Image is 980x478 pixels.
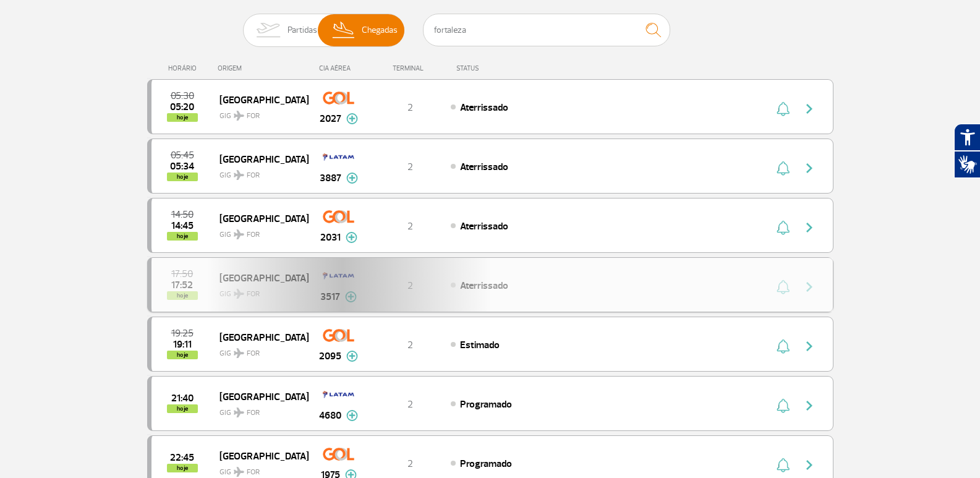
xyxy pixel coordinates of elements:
img: mais-info-painel-voo.svg [346,410,358,421]
span: [GEOGRAPHIC_DATA] [219,151,299,167]
img: destiny_airplane.svg [234,229,244,239]
img: seta-direita-painel-voo.svg [802,398,817,413]
span: FOR [247,467,260,478]
span: [GEOGRAPHIC_DATA] [219,388,299,404]
img: destiny_airplane.svg [234,467,244,477]
span: GIG [219,341,299,359]
span: 2 [407,458,413,470]
img: seta-direita-painel-voo.svg [802,339,817,354]
span: 2025-10-01 05:45:00 [171,151,194,160]
input: Voo, cidade ou cia aérea [423,14,670,46]
span: hoje [167,404,198,413]
span: hoje [167,113,198,122]
img: seta-direita-painel-voo.svg [802,101,817,116]
img: destiny_airplane.svg [234,408,244,417]
span: GIG [219,460,299,478]
span: 2031 [320,230,341,245]
img: sino-painel-voo.svg [777,220,790,235]
div: ORIGEM [218,64,308,72]
img: destiny_airplane.svg [234,348,244,358]
span: [GEOGRAPHIC_DATA] [219,210,299,226]
span: 2 [407,339,413,351]
span: Partidas [288,14,317,46]
span: GIG [219,223,299,241]
img: sino-painel-voo.svg [777,101,790,116]
span: [GEOGRAPHIC_DATA] [219,448,299,464]
span: 2 [407,220,413,233]
img: sino-painel-voo.svg [777,161,790,176]
img: sino-painel-voo.svg [777,398,790,413]
span: 2095 [319,349,341,364]
span: GIG [219,163,299,181]
span: FOR [247,170,260,181]
span: [GEOGRAPHIC_DATA] [219,92,299,108]
span: 2025-10-01 05:20:08 [170,103,194,111]
button: Abrir tradutor de língua de sinais. [954,151,980,178]
span: 4680 [319,408,341,423]
span: hoje [167,173,198,181]
span: hoje [167,232,198,241]
div: TERMINAL [370,64,450,72]
span: GIG [219,401,299,419]
span: 2025-10-01 14:45:30 [171,221,194,230]
div: CIA AÉREA [308,64,370,72]
span: Aterrissado [460,161,508,173]
img: sino-painel-voo.svg [777,339,790,354]
span: 2025-10-01 19:11:00 [173,340,192,349]
span: FOR [247,229,260,241]
button: Abrir recursos assistivos. [954,124,980,151]
span: Estimado [460,339,500,351]
img: seta-direita-painel-voo.svg [802,161,817,176]
span: Programado [460,398,512,411]
span: 2 [407,161,413,173]
img: seta-direita-painel-voo.svg [802,458,817,472]
img: destiny_airplane.svg [234,111,244,121]
div: STATUS [450,64,551,72]
img: sino-painel-voo.svg [777,458,790,472]
div: HORÁRIO [151,64,218,72]
span: FOR [247,348,260,359]
img: mais-info-painel-voo.svg [346,351,358,362]
span: Chegadas [362,14,398,46]
img: mais-info-painel-voo.svg [346,113,358,124]
span: Aterrissado [460,101,508,114]
span: 2025-10-01 05:30:00 [171,92,194,100]
span: 2 [407,398,413,411]
span: 2027 [320,111,341,126]
div: Plugin de acessibilidade da Hand Talk. [954,124,980,178]
span: FOR [247,408,260,419]
img: mais-info-painel-voo.svg [346,173,358,184]
span: FOR [247,111,260,122]
span: hoje [167,464,198,472]
img: slider-embarque [249,14,288,46]
span: 2025-10-01 05:34:50 [170,162,194,171]
img: mais-info-painel-voo.svg [346,232,357,243]
span: 2 [407,101,413,114]
span: 2025-10-01 19:25:00 [171,329,194,338]
span: 2025-10-01 22:45:00 [170,453,194,462]
span: GIG [219,104,299,122]
span: 2025-10-01 21:40:00 [171,394,194,403]
span: 2025-10-01 14:50:00 [171,210,194,219]
img: slider-desembarque [326,14,362,46]
span: [GEOGRAPHIC_DATA] [219,329,299,345]
span: Programado [460,458,512,470]
img: destiny_airplane.svg [234,170,244,180]
span: hoje [167,351,198,359]
img: seta-direita-painel-voo.svg [802,220,817,235]
span: Aterrissado [460,220,508,233]
span: 3887 [320,171,341,186]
